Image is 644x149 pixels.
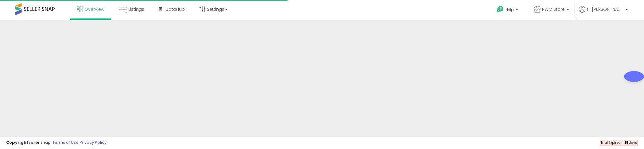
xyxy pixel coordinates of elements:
[600,140,637,145] span: Trial Expires in days
[587,6,624,12] span: Hi [PERSON_NAME]
[496,6,504,13] i: Get Help
[579,6,628,20] a: Hi [PERSON_NAME]
[6,140,107,146] div: seller snap | |
[6,139,29,145] strong: Copyright
[80,139,107,145] a: Privacy Policy
[84,6,104,12] span: Overview
[625,140,628,145] b: 15
[506,7,514,12] span: Help
[542,6,565,12] span: PWM Store
[52,139,79,145] a: Terms of Use
[165,6,185,12] span: DataHub
[128,6,144,12] span: Listings
[492,1,524,20] a: Help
